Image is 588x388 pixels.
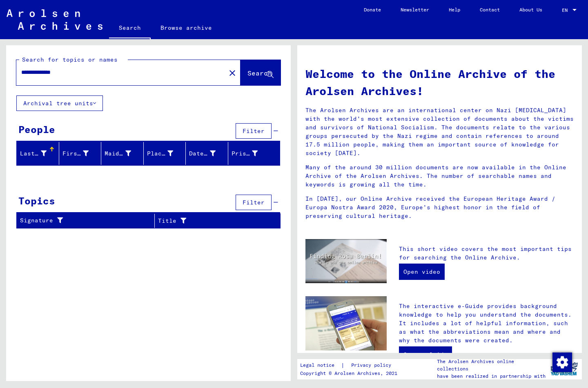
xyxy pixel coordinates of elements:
[20,214,154,227] div: Signature
[17,142,59,165] mat-header-cell: Last Name
[20,149,47,158] div: Last Name
[305,195,574,220] p: In [DATE], our Online Archive received the European Heritage Award / Europa Nostra Award 2020, Eu...
[62,149,89,158] div: First Name
[18,122,55,137] div: People
[158,214,270,227] div: Title
[300,370,401,377] p: Copyright © Arolsen Archives, 2021
[236,195,272,210] button: Filter
[399,264,445,280] a: Open video
[105,149,131,158] div: Maiden Name
[243,127,265,135] span: Filter
[7,9,102,30] img: Arolsen_neg.svg
[16,95,103,111] button: Archival tree units
[227,68,237,78] mat-icon: close
[228,142,280,165] mat-header-cell: Prisoner #
[147,147,186,160] div: Place of Birth
[232,149,258,158] div: Prisoner #
[552,353,572,372] img: Change consent
[552,352,572,372] div: Change consent
[305,239,387,283] img: video.jpg
[437,372,546,380] p: have been realized in partnership with
[158,217,260,225] div: Title
[243,199,265,206] span: Filter
[59,142,102,165] mat-header-cell: First Name
[232,147,270,160] div: Prisoner #
[399,346,452,363] a: Open e-Guide
[345,361,401,370] a: Privacy policy
[186,142,228,165] mat-header-cell: Date of Birth
[549,359,579,379] img: yv_logo.png
[305,163,574,189] p: Many of the around 30 million documents are now available in the Online Archive of the Arolsen Ar...
[305,65,574,100] h1: Welcome to the Online Archive of the Arolsen Archives!
[300,361,401,370] div: |
[147,149,174,158] div: Place of Birth
[144,142,186,165] mat-header-cell: Place of Birth
[151,18,222,38] a: Browse archive
[22,56,118,63] mat-label: Search for topics or names
[18,193,55,208] div: Topics
[562,7,571,13] span: EN
[224,64,241,81] button: Clear
[20,147,59,160] div: Last Name
[437,358,546,372] p: The Arolsen Archives online collections
[62,147,101,160] div: First Name
[241,60,281,85] button: Search
[105,147,143,160] div: Maiden Name
[399,245,574,262] p: This short video covers the most important tips for searching the Online Archive.
[20,216,144,225] div: Signature
[399,302,574,345] p: The interactive e-Guide provides background knowledge to help you understand the documents. It in...
[305,106,574,157] p: The Arolsen Archives are an international center on Nazi [MEDICAL_DATA] with the world’s most ext...
[247,69,272,77] span: Search
[189,147,228,160] div: Date of Birth
[305,296,387,350] img: eguide.jpg
[300,361,341,370] a: Legal notice
[109,18,151,39] a: Search
[101,142,144,165] mat-header-cell: Maiden Name
[236,123,272,139] button: Filter
[189,149,216,158] div: Date of Birth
